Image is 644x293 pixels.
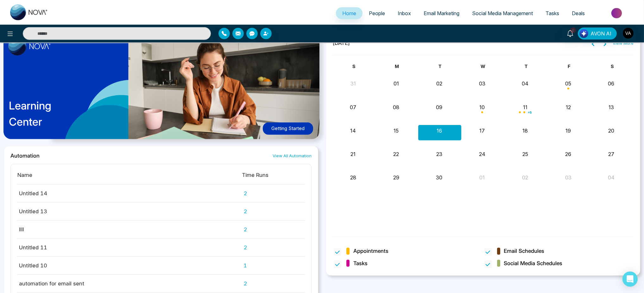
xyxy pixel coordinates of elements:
div: Open Intercom Messenger [622,271,638,287]
button: 26 [565,150,571,158]
button: AVON AI [578,28,617,40]
a: Deals [565,7,591,19]
button: 30 [436,174,442,181]
button: 07 [350,103,356,111]
button: 23 [436,150,442,158]
button: 21 [350,150,356,158]
td: 2 [242,239,305,257]
span: M [395,64,399,69]
span: 6 [570,28,576,33]
button: 15 [394,127,399,134]
td: Untitled 11 [17,239,242,257]
span: Email Schedules [504,247,545,255]
span: Deals [572,10,585,16]
button: 25 [522,150,528,158]
button: 02 [436,80,442,87]
button: 22 [393,150,399,158]
img: Lead Flow [579,29,588,38]
span: Home [342,10,356,16]
img: Nova CRM Logo [10,4,48,20]
td: Untitled 14 [17,184,242,203]
button: 20 [608,127,614,134]
span: Tasks [546,10,559,16]
button: 12 [566,103,571,111]
button: 04 [608,174,615,181]
button: 03 [479,80,485,87]
button: 17 [480,127,485,134]
button: 09 [436,103,442,111]
td: automation for email sent [17,275,242,293]
img: image [8,37,51,56]
span: F [568,64,571,69]
span: People [369,10,385,16]
span: Tasks [353,259,368,268]
button: 02 [522,174,528,181]
td: 2 [242,275,305,293]
button: 29 [393,174,399,181]
td: 2 [242,184,305,203]
button: 16 [437,127,442,134]
button: 04 [522,80,528,87]
a: 6 [563,28,578,39]
th: Name [17,171,242,184]
td: 2 [242,221,305,239]
span: Social Media Management [472,10,533,16]
button: 13 [609,103,614,111]
span: Email Marketing [424,10,459,16]
td: 1 [242,257,305,275]
div: Month View [332,63,634,229]
a: Inbox [391,7,417,19]
button: 19 [565,127,571,134]
button: 28 [350,174,356,181]
span: S [352,64,355,69]
span: S [611,64,614,69]
span: Inbox [398,10,411,16]
span: T [525,64,527,69]
td: Untitled 13 [17,203,242,221]
p: Learning Center [9,97,51,130]
span: Appointments [353,247,388,255]
a: Social Media Management [466,7,539,19]
img: Market-place.gif [594,6,640,20]
a: Tasks [539,7,565,19]
button: 27 [608,150,614,158]
a: LearningCenterGetting Started [4,33,318,146]
td: Untitled 10 [17,257,242,275]
a: Home [336,7,363,19]
button: 06 [608,80,615,87]
button: 18 [522,127,528,134]
span: W [481,64,485,69]
button: 14 [350,127,356,134]
a: People [363,7,391,19]
button: 01 [394,80,399,87]
span: [DATE] [332,39,350,47]
span: AVON AI [590,30,611,37]
button: 31 [350,80,356,87]
img: User Avatar [623,28,634,39]
a: Email Marketing [417,7,466,19]
th: Time Runs [242,171,305,184]
a: View More [613,40,634,47]
button: 24 [479,150,485,158]
td: llll [17,221,242,239]
td: 2 [242,203,305,221]
span: T [439,64,441,69]
span: Social Media Schedules [504,259,563,268]
span: + 5 [528,111,532,114]
button: 08 [393,103,399,111]
a: View All Automation [273,153,312,159]
button: 01 [480,174,485,181]
h2: Automation [10,153,40,159]
button: 03 [565,174,571,181]
button: Getting Started [263,122,313,135]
